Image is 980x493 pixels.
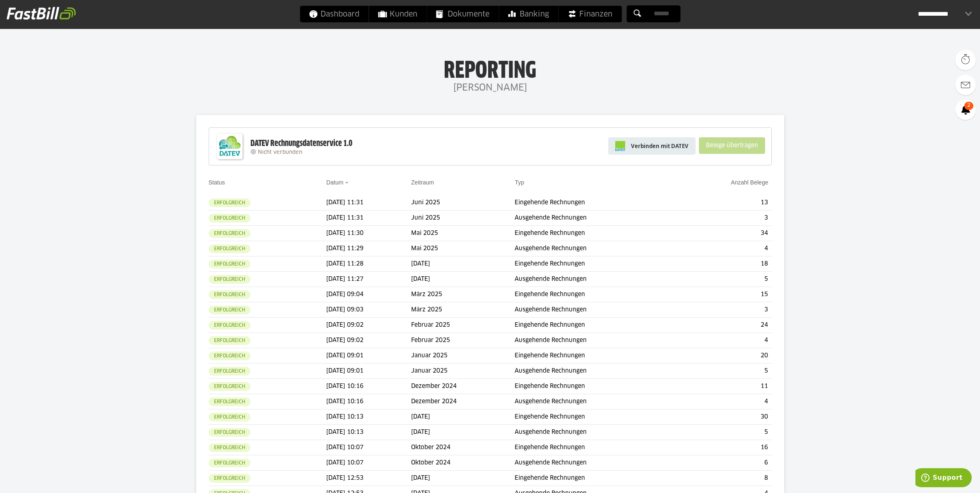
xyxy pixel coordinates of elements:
a: Finanzen [559,6,621,22]
sl-badge: Erfolgreich [209,260,250,268]
sl-badge: Erfolgreich [209,199,250,207]
td: März 2025 [411,302,515,318]
img: DATEV-Datenservice Logo [213,130,246,163]
td: [DATE] 09:02 [326,318,411,333]
td: [DATE] 10:13 [326,409,411,425]
td: [DATE] 09:04 [326,287,411,302]
td: [DATE] 12:53 [326,471,411,486]
td: [DATE] 10:07 [326,440,411,455]
td: 6 [679,455,772,471]
span: Verbinden mit DATEV [631,142,689,150]
td: Mai 2025 [411,226,515,241]
td: Eingehende Rechnungen [515,440,679,455]
td: Eingehende Rechnungen [515,226,679,241]
span: Kunden [378,6,417,22]
td: [DATE] 09:02 [326,333,411,348]
td: Ausgehende Rechnungen [515,333,679,348]
td: Februar 2025 [411,318,515,333]
iframe: Öffnet ein Widget, in dem Sie weitere Informationen finden [915,468,972,489]
td: Eingehende Rechnungen [515,256,679,272]
a: Anzahl Belege [731,179,768,186]
sl-badge: Erfolgreich [209,382,250,391]
td: 13 [679,195,772,211]
sl-badge: Erfolgreich [209,352,250,360]
sl-badge: Erfolgreich [209,474,250,483]
sl-badge: Erfolgreich [209,306,250,314]
td: Eingehende Rechnungen [515,471,679,486]
td: Ausgehende Rechnungen [515,455,679,471]
span: Dashboard [309,6,359,22]
span: 2 [964,102,973,110]
td: 24 [679,318,772,333]
sl-badge: Erfolgreich [209,428,250,437]
td: Ausgehende Rechnungen [515,241,679,256]
td: 20 [679,348,772,364]
td: [DATE] 09:01 [326,348,411,364]
td: 3 [679,211,772,226]
a: Status [209,179,225,186]
td: Januar 2025 [411,348,515,364]
td: 5 [679,272,772,287]
span: Banking [508,6,549,22]
img: fastbill_logo_white.png [7,7,76,20]
sl-badge: Erfolgreich [209,413,250,421]
td: Ausgehende Rechnungen [515,302,679,318]
sl-badge: Erfolgreich [209,459,250,467]
td: Eingehende Rechnungen [515,348,679,364]
td: 5 [679,364,772,379]
td: 16 [679,440,772,455]
td: 5 [679,425,772,440]
td: [DATE] 11:31 [326,195,411,211]
td: Ausgehende Rechnungen [515,425,679,440]
img: sort_desc.gif [345,182,350,184]
td: 15 [679,287,772,302]
sl-badge: Erfolgreich [209,290,250,299]
a: 2 [955,99,976,120]
td: [DATE] [411,409,515,425]
td: Oktober 2024 [411,440,515,455]
td: 8 [679,471,772,486]
a: Zeitraum [411,179,434,186]
sl-badge: Erfolgreich [209,336,250,345]
td: Eingehende Rechnungen [515,379,679,394]
h1: Reporting [83,58,897,80]
a: Dashboard [300,6,368,22]
sl-badge: Erfolgreich [209,244,250,253]
td: Ausgehende Rechnungen [515,394,679,409]
td: [DATE] 11:28 [326,256,411,272]
td: [DATE] 11:30 [326,226,411,241]
a: Verbinden mit DATEV [608,137,696,155]
td: 11 [679,379,772,394]
sl-button: Belege übertragen [699,137,765,154]
td: 30 [679,409,772,425]
a: Banking [499,6,558,22]
td: Mai 2025 [411,241,515,256]
td: 3 [679,302,772,318]
sl-badge: Erfolgreich [209,443,250,452]
td: Eingehende Rechnungen [515,318,679,333]
sl-badge: Erfolgreich [209,275,250,284]
a: Kunden [369,6,426,22]
td: März 2025 [411,287,515,302]
sl-badge: Erfolgreich [209,367,250,376]
td: Juni 2025 [411,195,515,211]
a: Typ [515,179,524,186]
sl-badge: Erfolgreich [209,214,250,223]
span: Nicht verbunden [258,150,302,155]
td: Dezember 2024 [411,394,515,409]
div: DATEV Rechnungsdatenservice 1.0 [250,138,352,149]
td: 4 [679,333,772,348]
td: 4 [679,241,772,256]
sl-badge: Erfolgreich [209,321,250,330]
td: [DATE] [411,272,515,287]
td: Eingehende Rechnungen [515,409,679,425]
td: 4 [679,394,772,409]
td: [DATE] [411,256,515,272]
td: Februar 2025 [411,333,515,348]
td: 18 [679,256,772,272]
td: [DATE] 11:29 [326,241,411,256]
sl-badge: Erfolgreich [209,397,250,406]
td: [DATE] 10:16 [326,394,411,409]
td: [DATE] 09:01 [326,364,411,379]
